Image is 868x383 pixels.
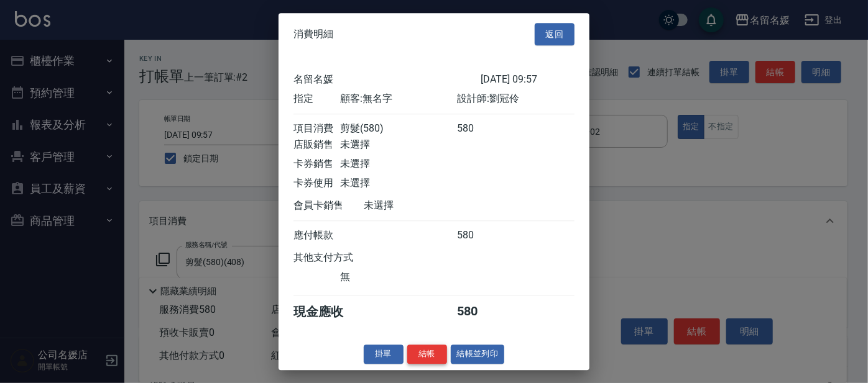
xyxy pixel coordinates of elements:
[293,138,340,151] div: 店販銷售
[293,28,333,40] span: 消費明細
[293,199,364,212] div: 會員卡銷售
[407,345,447,364] button: 結帳
[458,122,504,135] div: 580
[293,251,387,264] div: 其他支付方式
[293,177,340,190] div: 卡券使用
[340,177,457,190] div: 未選擇
[340,271,457,284] div: 無
[458,304,504,320] div: 580
[458,92,575,106] div: 設計師: 劉冠伶
[293,122,340,135] div: 項目消費
[458,229,504,242] div: 580
[481,73,575,86] div: [DATE] 09:57
[451,345,505,364] button: 結帳並列印
[364,199,481,212] div: 未選擇
[293,73,481,86] div: 名留名媛
[293,304,364,320] div: 現金應收
[293,92,340,106] div: 指定
[340,122,457,135] div: 剪髮(580)
[535,23,575,46] button: 返回
[340,92,457,106] div: 顧客: 無名字
[293,229,340,242] div: 應付帳款
[364,345,404,364] button: 掛單
[340,138,457,151] div: 未選擇
[293,158,340,171] div: 卡券銷售
[340,158,457,171] div: 未選擇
